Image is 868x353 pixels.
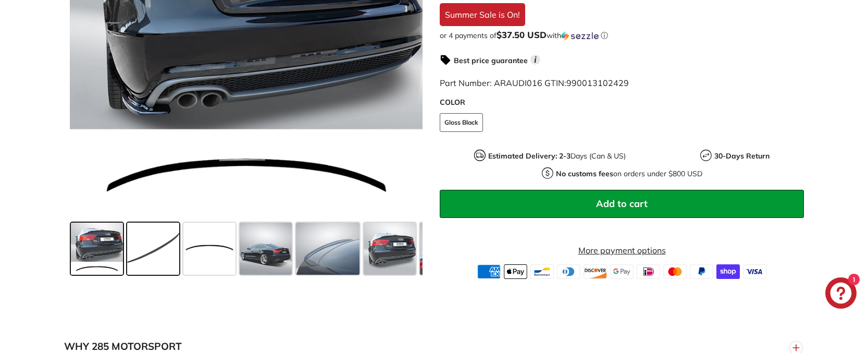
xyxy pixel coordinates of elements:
img: apple_pay [504,264,527,279]
img: visa [743,264,766,279]
label: COLOR [440,97,804,108]
inbox-online-store-chat: Shopify online store chat [822,277,860,311]
p: on orders under $800 USD [556,168,702,179]
span: 990013102429 [566,78,629,88]
strong: Best price guarantee [454,56,528,65]
div: or 4 payments of with [440,30,804,41]
img: american_express [477,264,501,279]
span: Add to cart [596,198,648,210]
span: $37.50 USD [497,29,547,40]
strong: No customs fees [556,169,613,178]
img: diners_club [557,264,580,279]
a: More payment options [440,244,804,257]
img: shopify_pay [716,264,740,279]
img: google_pay [610,264,634,279]
strong: 30-Days Return [714,151,770,161]
img: bancontact [530,264,554,279]
div: or 4 payments of$37.50 USDwithSezzle Click to learn more about Sezzle [440,30,804,41]
p: Days (Can & US) [488,151,626,162]
img: discover [584,264,607,279]
button: Add to cart [440,190,804,218]
img: master [663,264,687,279]
img: ideal [637,264,660,279]
strong: Estimated Delivery: 2-3 [488,151,571,161]
img: paypal [690,264,713,279]
span: i [530,55,540,65]
div: Summer Sale is On! [440,3,525,26]
span: Part Number: ARAUDI016 GTIN: [440,78,629,88]
img: Sezzle [561,31,599,41]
